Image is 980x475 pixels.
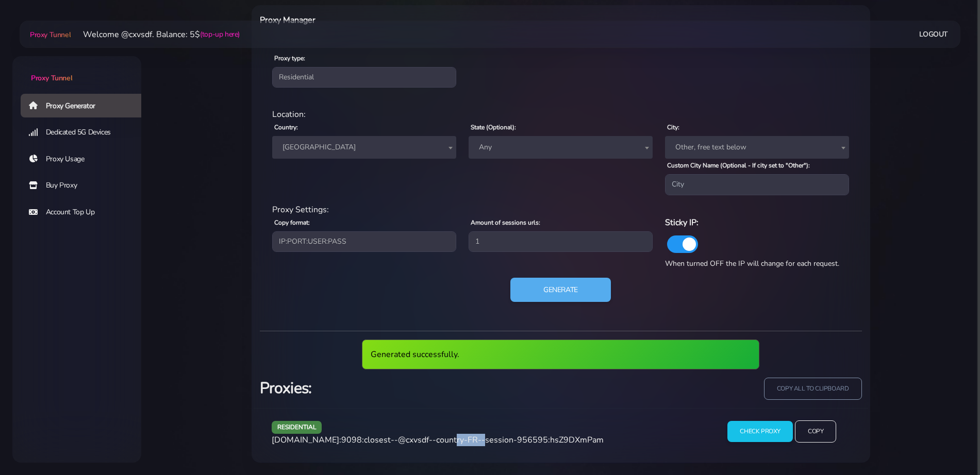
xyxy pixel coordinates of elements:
span: France [278,140,450,155]
a: Logout [919,25,948,44]
div: Proxy Settings: [266,203,856,216]
span: France [272,136,456,159]
label: Proxy type: [274,54,305,63]
label: Amount of sessions urls: [471,218,540,227]
label: Country: [274,123,298,132]
a: Proxy Generator [21,94,150,117]
a: Proxy Usage [21,147,150,171]
input: copy all to clipboard [764,378,862,400]
span: Any [475,140,646,155]
span: Proxy Tunnel [30,30,71,40]
label: Copy format: [274,218,310,227]
span: residential [272,421,322,434]
div: Location: [266,108,856,121]
h6: Sticky IP: [665,216,849,229]
li: Welcome @cxvsdf. Balance: 5$ [71,28,240,41]
h3: Proxies: [260,378,555,399]
label: Custom City Name (Optional - If city set to "Other"): [667,161,810,170]
input: Check Proxy [727,421,793,442]
a: Buy Proxy [21,174,150,197]
input: City [665,174,849,195]
span: Proxy Tunnel [31,73,72,83]
div: Generated successfully. [362,340,759,369]
a: Proxy Tunnel [12,56,141,83]
button: Generate [510,278,611,302]
label: City: [667,123,679,132]
span: When turned OFF the IP will change for each request. [665,259,839,268]
label: State (Optional): [471,123,516,132]
a: Proxy Tunnel [28,26,71,43]
span: Other, free text below [671,140,843,155]
span: Any [469,136,653,159]
span: Other, free text below [665,136,849,159]
a: (top-up here) [200,29,240,40]
input: Copy [795,420,836,443]
h6: Proxy Manager [260,13,606,27]
iframe: Webchat Widget [828,307,967,462]
a: Dedicated 5G Devices [21,121,150,144]
span: [DOMAIN_NAME]:9098:closest--@cxvsdf--country-FR--session-956595:hsZ9DXmPam [272,434,604,446]
a: Account Top Up [21,200,150,224]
